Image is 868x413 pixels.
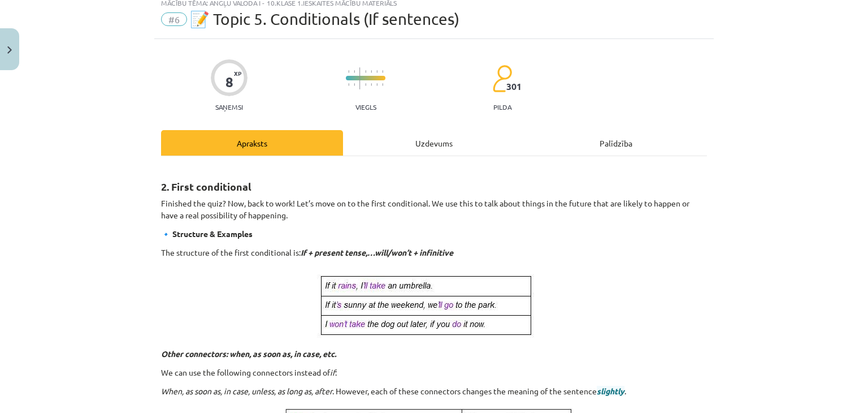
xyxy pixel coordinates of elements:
[161,349,336,359] i: Other connectors: when, as soon as, in case, etc.
[506,81,522,92] span: 301
[371,70,372,73] img: icon-short-line-57e1e144782c952c97e751825c79c345078a6d821885a25fce030b3d8c18986b.svg
[365,70,366,73] img: icon-short-line-57e1e144782c952c97e751825c79c345078a6d821885a25fce030b3d8c18986b.svg
[161,385,707,397] p: . However, each of these connectors changes the meaning of the sentence .
[330,367,335,377] i: if
[376,83,377,86] img: icon-short-line-57e1e144782c952c97e751825c79c345078a6d821885a25fce030b3d8c18986b.svg
[7,46,12,54] img: icon-close-lesson-0947bae3869378f0d4975bcd49f059093ad1ed9edebbc8119c70593378902aed.svg
[359,67,361,89] img: icon-long-line-d9ea69661e0d244f92f715978eff75569469978d946b2353a9bb055b3ed8787d.svg
[382,83,383,86] img: icon-short-line-57e1e144782c952c97e751825c79c345078a6d821885a25fce030b3d8c18986b.svg
[492,64,512,93] img: students-c634bb4e5e11cddfef0936a35e636f08e4e9abd3cc4e673bd6f9a4125e45ecb1.svg
[597,386,624,396] span: slightly
[161,386,332,396] i: When, as soon as, in case, unless, as long as, after
[301,247,453,257] i: If + present tense,…will/won’t + infinitive
[348,70,349,73] img: icon-short-line-57e1e144782c952c97e751825c79c345078a6d821885a25fce030b3d8c18986b.svg
[161,180,251,193] strong: 2. First conditional
[161,367,707,378] p: We can use the following connectors instead of :
[343,130,525,156] div: Uzdevums
[354,70,355,73] img: icon-short-line-57e1e144782c952c97e751825c79c345078a6d821885a25fce030b3d8c18986b.svg
[161,130,343,156] div: Apraksts
[161,229,253,239] strong: 🔹 Structure & Examples
[355,103,376,111] p: Viegls
[211,103,248,111] p: Saņemsi
[354,83,355,86] img: icon-short-line-57e1e144782c952c97e751825c79c345078a6d821885a25fce030b3d8c18986b.svg
[234,70,241,76] span: XP
[382,70,383,73] img: icon-short-line-57e1e144782c952c97e751825c79c345078a6d821885a25fce030b3d8c18986b.svg
[525,130,707,156] div: Palīdzība
[376,70,377,73] img: icon-short-line-57e1e144782c952c97e751825c79c345078a6d821885a25fce030b3d8c18986b.svg
[161,197,707,221] p: Finished the quiz? Now, back to work! Let’s move on to the first conditional. We use this to talk...
[161,247,707,259] p: The structure of the first conditional is:
[371,83,372,86] img: icon-short-line-57e1e144782c952c97e751825c79c345078a6d821885a25fce030b3d8c18986b.svg
[348,83,349,86] img: icon-short-line-57e1e144782c952c97e751825c79c345078a6d821885a25fce030b3d8c18986b.svg
[365,83,366,86] img: icon-short-line-57e1e144782c952c97e751825c79c345078a6d821885a25fce030b3d8c18986b.svg
[161,12,187,26] span: #6
[190,10,459,28] span: 📝 Topic 5. Conditionals (If sentences)
[493,103,511,111] p: pilda
[225,74,233,90] div: 8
